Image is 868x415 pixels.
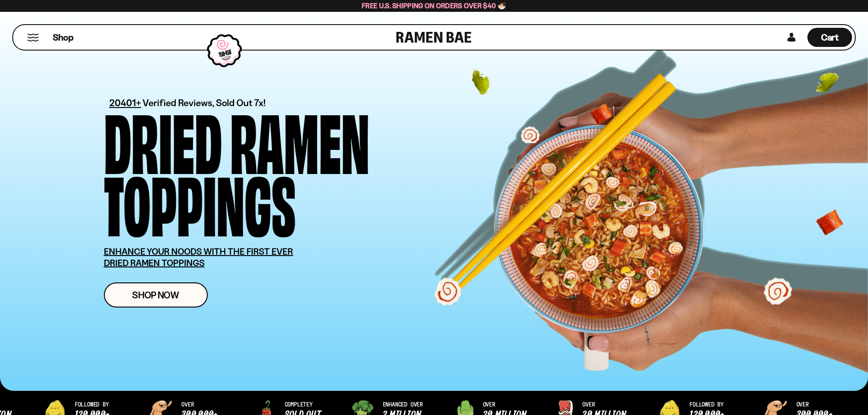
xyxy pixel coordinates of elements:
[821,32,839,43] span: Cart
[132,290,179,300] span: Shop Now
[53,28,73,47] a: Shop
[104,108,222,170] div: Dried
[27,34,39,41] button: Mobile Menu Trigger
[104,170,296,232] div: Toppings
[807,25,852,50] div: Cart
[104,246,293,268] u: ENHANCE YOUR NOODS WITH THE FIRST EVER DRIED RAMEN TOPPINGS
[104,282,208,307] a: Shop Now
[53,31,73,44] span: Shop
[362,1,506,10] span: Free U.S. Shipping on Orders over $40 🍜
[230,108,370,170] div: Ramen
